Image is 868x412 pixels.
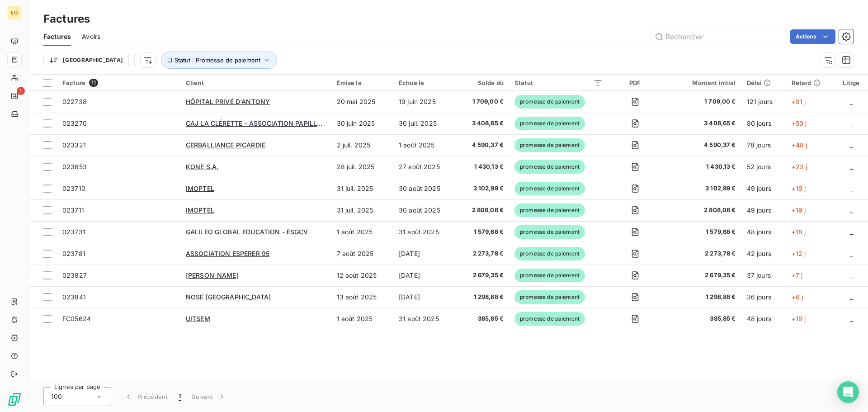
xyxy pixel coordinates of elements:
span: _ [850,271,853,279]
span: 023731 [62,228,85,236]
div: Solde dû [462,79,504,86]
span: 2 273,78 € [667,249,736,258]
td: 20 mai 2025 [331,91,393,113]
span: promesse de paiement [514,204,585,217]
td: [DATE] [393,265,457,286]
span: promesse de paiement [514,117,585,130]
span: +19 j [792,206,806,214]
button: Actions [790,29,835,44]
span: 2 679,35 € [667,271,736,280]
span: [PERSON_NAME] [186,271,239,279]
span: _ [850,141,853,149]
span: _ [850,293,853,301]
td: 37 jours [741,265,786,286]
div: Retard [792,79,829,86]
div: Émise le [337,79,388,86]
span: 3 408,65 € [462,119,504,128]
div: PDF [613,79,656,86]
span: 023653 [62,163,87,170]
span: 2 679,35 € [462,271,504,280]
span: NOSE [GEOGRAPHIC_DATA] [186,293,271,301]
td: 80 jours [741,113,786,134]
td: 12 août 2025 [331,265,393,286]
div: Open Intercom Messenger [837,381,859,403]
span: ASSOCIATION ESPERER 95 [186,250,269,257]
span: 1 298,88 € [667,293,736,302]
span: _ [850,315,853,322]
span: 2 273,78 € [462,249,504,258]
td: 30 août 2025 [393,199,457,221]
div: Montant initial [667,79,736,86]
span: promesse de paiement [514,269,585,282]
div: Délai [747,79,781,86]
td: 7 août 2025 [331,243,393,265]
td: 42 jours [741,243,786,265]
td: 30 juin 2025 [331,113,393,134]
span: +18 j [792,228,806,236]
td: 121 jours [741,91,786,113]
span: 2 808,08 € [667,206,736,215]
button: [GEOGRAPHIC_DATA] [43,53,129,67]
span: _ [850,228,853,236]
img: Logo LeanPay [7,392,22,407]
span: CAJ LA CLÉRETTE - ASSOCIATION PAPILLONS [186,119,331,127]
span: 1 579,68 € [667,227,736,237]
span: _ [850,185,853,192]
td: [DATE] [393,286,457,308]
td: 19 juin 2025 [393,91,457,113]
button: Statut : Promesse de paiement [161,52,277,69]
span: _ [850,163,853,170]
span: 4 590,37 € [667,141,736,150]
span: 1 430,13 € [462,162,504,171]
td: 48 jours [741,221,786,243]
td: 28 juil. 2025 [331,156,393,178]
span: GALILEO GLOBAL EDUCATION - ESGCV [186,228,308,236]
td: 1 août 2025 [393,134,457,156]
span: promesse de paiement [514,290,585,304]
span: 11 [89,79,98,87]
h3: Factures [43,11,90,27]
td: 27 août 2025 [393,156,457,178]
td: 30 août 2025 [393,178,457,199]
span: KONE S.A. [186,163,218,170]
td: 49 jours [741,178,786,199]
td: 1 août 2025 [331,221,393,243]
span: 1 709,00 € [667,97,736,106]
span: 3 102,99 € [462,184,504,193]
span: CERBALLIANCE PICARDIE [186,141,265,149]
button: Suivant [186,387,232,406]
td: 48 jours [741,308,786,330]
span: 3 102,99 € [667,184,736,193]
span: 2 808,08 € [462,206,504,215]
span: Factures [43,32,71,41]
span: 023270 [62,119,87,127]
div: Statut [514,79,603,86]
td: 36 jours [741,286,786,308]
td: 31 août 2025 [393,308,457,330]
span: 022738 [62,98,87,105]
span: 023781 [62,250,85,257]
span: promesse de paiement [514,312,585,326]
td: 78 jours [741,134,786,156]
td: 1 août 2025 [331,308,393,330]
span: Facture [62,79,85,86]
span: FC05624 [62,315,91,322]
span: 1 [179,392,181,401]
span: 023827 [62,271,87,279]
td: 52 jours [741,156,786,178]
span: 1 430,13 € [667,162,736,171]
div: Client [186,79,326,86]
span: 3 408,65 € [667,119,736,128]
span: 385,85 € [462,314,504,323]
td: 2 juil. 2025 [331,134,393,156]
span: promesse de paiement [514,225,585,239]
span: 100 [51,392,62,401]
span: +19 j [792,185,806,192]
span: HÔPITAL PRIVÉ D'ANTONY [186,98,270,105]
span: promesse de paiement [514,160,585,174]
button: 1 [173,387,186,406]
span: Statut : Promesse de paiement [175,57,260,64]
input: Rechercher [651,29,787,44]
span: +91 j [792,98,806,105]
span: 023841 [62,293,86,301]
